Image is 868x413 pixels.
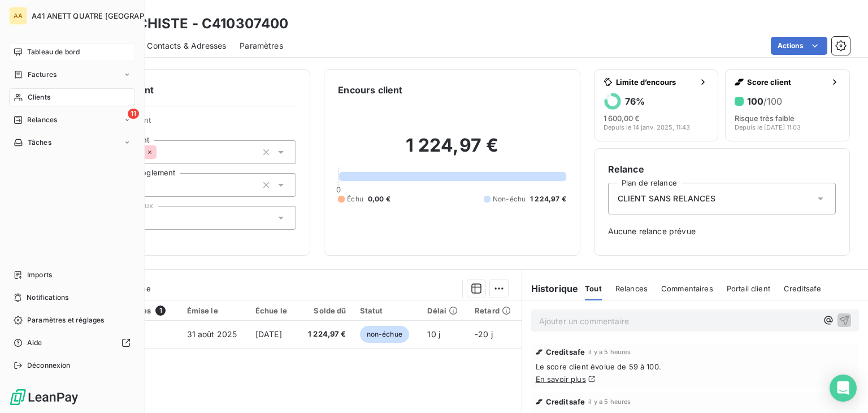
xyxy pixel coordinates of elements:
span: 11 [128,109,139,119]
span: Risque très faible [735,114,795,123]
span: Déconnexion [27,360,71,371]
span: Creditsafe [546,347,585,356]
span: /100 [763,96,782,107]
div: Échue le [255,306,290,315]
span: 1 [155,306,166,316]
span: 1 224,97 € [304,329,346,340]
div: Statut [360,306,414,315]
span: Le score client évolue de 59 à 100. [536,362,854,371]
span: Contacts & Adresses [147,40,226,51]
div: Solde dû [304,306,346,315]
span: Aide [27,338,42,348]
span: 0 [336,185,341,194]
button: Score client100/100Risque très faibleDepuis le [DATE] 11:03 [725,69,850,141]
span: Échu [347,194,363,204]
span: non-échue [360,326,409,343]
span: Clients [28,92,50,102]
span: Creditsafe [546,397,585,406]
button: Limite d’encours76%1 600,00 €Depuis le 14 janv. 2025, 11:43 [594,69,719,141]
span: Paramètres et réglages [27,315,104,325]
div: Open Intercom Messenger [830,375,857,402]
span: 10 j [427,329,440,339]
span: Score client [747,78,826,87]
span: CLIENT SANS RELANCES [618,193,715,204]
h6: Relance [608,162,836,176]
span: Commentaires [661,284,713,293]
span: Factures [28,70,57,80]
h6: Encours client [338,83,402,97]
div: AA [9,7,27,25]
span: Propriétés Client [91,115,296,131]
input: Ajouter une valeur [157,147,166,157]
h6: 100 [747,96,782,107]
span: Notifications [27,292,68,303]
h6: Historique [522,282,579,295]
span: 1 600,00 € [604,114,640,123]
span: 31 août 2025 [187,329,237,339]
span: 0,00 € [368,194,390,204]
h6: 76 % [625,96,645,107]
div: Retard [475,306,515,315]
h6: Informations client [68,83,296,97]
span: Paramètres [240,40,283,51]
span: -20 j [475,329,493,339]
span: Portail client [727,284,770,293]
span: Limite d’encours [616,78,695,87]
div: Délai [427,306,461,315]
span: Relances [27,115,57,125]
a: En savoir plus [536,375,586,384]
a: Aide [9,334,135,352]
span: Depuis le [DATE] 11:03 [735,124,801,131]
span: A41 ANETT QUATRE [GEOGRAPHIC_DATA][PERSON_NAME] [32,11,244,20]
span: Imports [27,270,52,280]
button: Actions [771,37,827,55]
span: il y a 5 heures [588,349,631,355]
h3: SURSCHISTE - C410307400 [99,14,288,34]
span: Tableau de bord [27,47,80,57]
span: Tout [585,284,602,293]
span: [DATE] [255,329,282,339]
span: 1 224,97 € [530,194,566,204]
div: Émise le [187,306,242,315]
span: Relances [615,284,648,293]
img: Logo LeanPay [9,388,79,406]
span: Aucune relance prévue [608,226,836,237]
span: Creditsafe [784,284,822,293]
span: il y a 5 heures [588,398,631,405]
span: Non-échu [493,194,526,204]
h2: 1 224,97 € [338,134,566,168]
span: Tâches [28,137,51,148]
